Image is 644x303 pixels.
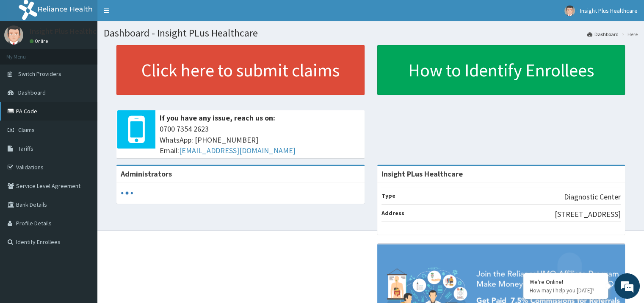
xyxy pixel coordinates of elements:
b: Address [381,209,404,217]
span: Dashboard [18,89,46,96]
b: Type [381,192,395,199]
p: [STREET_ADDRESS] [555,209,621,220]
p: Diagnostic Center [564,191,621,202]
img: User Image [4,25,23,45]
p: How may I help you today? [530,287,602,294]
span: Claims [18,126,35,134]
h1: Dashboard - Insight PLus Healthcare [104,28,638,39]
a: Dashboard [587,31,619,38]
span: Insight Plus Healthcare [580,7,638,14]
a: Click here to submit claims [116,45,365,95]
span: Tariffs [18,145,33,152]
li: Here [619,31,638,38]
p: Insight Plus Healthcare [30,28,107,35]
a: How to Identify Enrollees [377,45,625,95]
span: 0700 7354 2623 WhatsApp: [PHONE_NUMBER] Email: [160,123,360,156]
b: If you have any issue, reach us on: [160,113,275,123]
a: Online [30,38,50,44]
span: Switch Providers [18,70,61,78]
a: [EMAIL_ADDRESS][DOMAIN_NAME] [179,146,296,155]
strong: Insight PLus Healthcare [381,169,463,179]
img: User Image [564,6,575,16]
b: Administrators [121,169,172,179]
div: We're Online! [530,278,602,286]
svg: audio-loading [121,187,133,199]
